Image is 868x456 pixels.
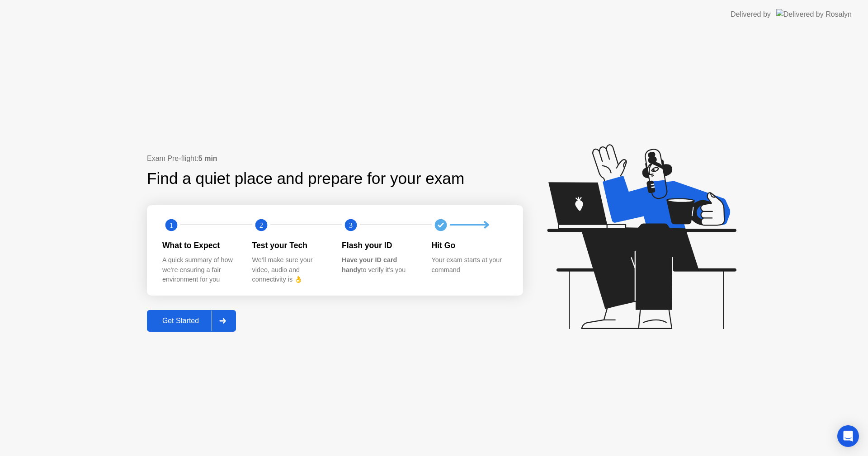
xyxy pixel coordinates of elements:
img: Delivered by Rosalyn [776,9,852,19]
div: A quick summary of how we’re ensuring a fair environment for you [162,255,238,285]
div: Hit Go [432,240,507,251]
div: Exam Pre-flight: [147,153,523,164]
b: 5 min [198,155,217,162]
div: We’ll make sure your video, audio and connectivity is 👌 [252,255,328,285]
text: 2 [259,221,263,229]
div: Open Intercom Messenger [837,425,859,447]
b: Have your ID card handy [342,256,397,273]
div: Delivered by [731,9,771,20]
div: Test your Tech [252,240,328,251]
div: Find a quiet place and prepare for your exam [147,167,466,191]
text: 3 [349,221,353,229]
div: What to Expect [162,240,238,251]
div: to verify it’s you [342,255,417,275]
button: Get Started [147,310,236,332]
text: 1 [170,221,173,229]
div: Get Started [150,317,212,325]
div: Flash your ID [342,240,417,251]
div: Your exam starts at your command [432,255,507,275]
